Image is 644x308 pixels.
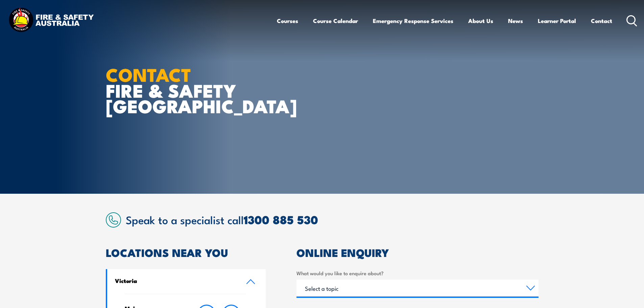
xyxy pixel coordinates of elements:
label: What would you like to enquire about? [296,269,539,277]
a: Learner Portal [538,12,576,30]
h2: Speak to a specialist call [126,213,539,226]
a: Victoria [107,269,266,294]
a: About Us [468,12,493,30]
strong: CONTACT [106,60,191,88]
a: 1300 885 530 [244,210,318,228]
h4: Victoria [115,277,236,284]
a: Course Calendar [313,12,358,30]
a: Contact [591,12,612,30]
h2: LOCATIONS NEAR YOU [106,247,266,257]
a: Courses [277,12,298,30]
h1: FIRE & SAFETY [GEOGRAPHIC_DATA] [106,66,273,114]
h2: ONLINE ENQUIRY [296,247,539,257]
a: Emergency Response Services [373,12,453,30]
a: News [508,12,523,30]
